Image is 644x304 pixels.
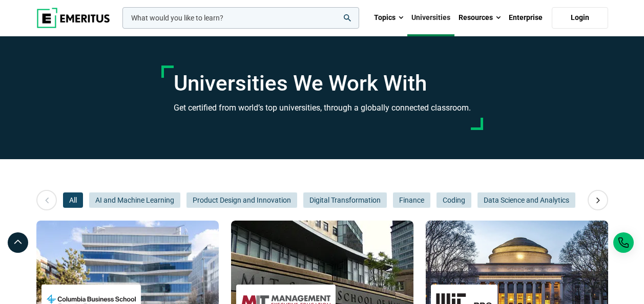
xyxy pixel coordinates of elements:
button: Data Science and Analytics [477,192,575,208]
input: woocommerce-product-search-field-0 [122,7,359,29]
a: Login [552,7,608,29]
button: Finance [393,192,430,208]
button: Product Design and Innovation [186,192,297,208]
button: Coding [437,192,471,208]
button: Digital Transformation [303,192,387,208]
h1: Universities We Work With [174,71,471,96]
h3: Get certified from world’s top universities, through a globally connected classroom. [174,101,471,115]
button: AI and Machine Learning [89,192,180,208]
button: All [63,192,83,208]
